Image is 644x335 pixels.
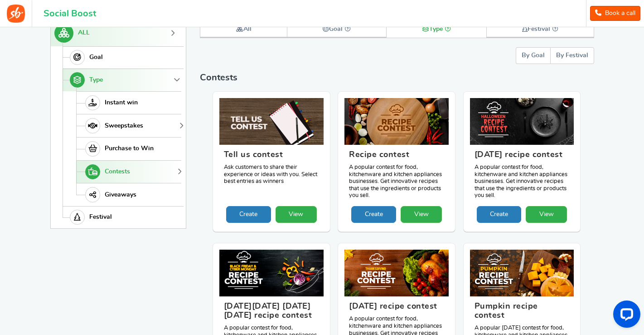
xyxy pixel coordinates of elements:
[351,206,396,223] a: Create
[606,297,644,335] iframe: LiveChat chat widget
[224,150,319,164] h3: Tell us contest
[7,5,25,23] img: Social Boost
[276,206,317,223] a: View
[76,160,181,183] a: Contests
[89,213,112,221] span: Festival
[105,145,154,153] span: Purchase to Win
[236,26,252,32] strong: All
[63,69,181,91] a: Type
[44,9,96,19] h1: Social Boost
[475,150,570,164] h3: [DATE] recipe contest
[522,26,558,32] strong: Festival
[477,206,522,223] a: Create
[349,150,444,164] h3: Recipe contest
[105,122,143,130] span: Sweepstakes
[349,302,444,315] h3: [DATE] recipe contest
[76,137,181,160] a: Purchase to Win
[516,47,550,64] button: By Goal
[550,47,594,64] button: By Festival
[51,20,181,46] a: ALL
[89,76,103,84] span: Type
[105,99,138,107] span: Instant win
[89,54,103,61] span: Goal
[78,29,90,37] span: ALL
[63,46,181,69] a: Goal
[323,26,351,32] strong: Goal
[401,206,442,223] a: View
[105,168,130,176] span: Contests
[63,206,181,229] a: Festival
[219,145,324,206] figcaption: Ask customers to share their experience or ideas with you. Select best entries as winners
[344,145,449,206] figcaption: A popular contest for food, kitchenware and kitchen appliances businesses. Get innovative recipes...
[226,206,271,223] a: Create
[475,302,570,325] h3: Pumpkin recipe contest
[526,206,567,223] a: View
[200,73,237,82] span: Contests
[224,302,319,325] h3: [DATE][DATE] [DATE][DATE] recipe contest
[590,6,640,21] a: Book a call
[76,183,181,206] a: Giveaways
[422,26,451,32] strong: Type
[470,145,574,206] figcaption: A popular contest for food, kitchenware and kitchen appliances businesses. Get innovative recipes...
[76,114,181,137] a: Sweepstakes
[76,91,181,114] a: Instant win
[105,191,136,199] span: Giveaways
